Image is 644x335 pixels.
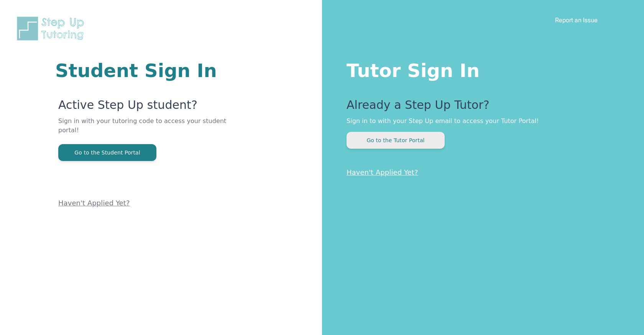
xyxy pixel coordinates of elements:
h1: Student Sign In [55,61,230,80]
a: Haven't Applied Yet? [347,168,418,176]
button: Go to the Tutor Portal [347,132,445,149]
button: Go to the Student Portal [58,144,156,161]
a: Haven't Applied Yet? [58,199,130,207]
p: Already a Step Up Tutor? [347,98,613,117]
p: Sign in with your tutoring code to access your student portal! [58,117,230,144]
a: Go to the Student Portal [58,149,156,156]
a: Report an Issue [555,16,598,24]
a: Go to the Tutor Portal [347,136,445,144]
p: Sign in to with your Step Up email to access your Tutor Portal! [347,117,613,126]
p: Active Step Up student? [58,98,230,117]
h1: Tutor Sign In [347,58,613,80]
img: Step Up Tutoring horizontal logo [15,15,89,42]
